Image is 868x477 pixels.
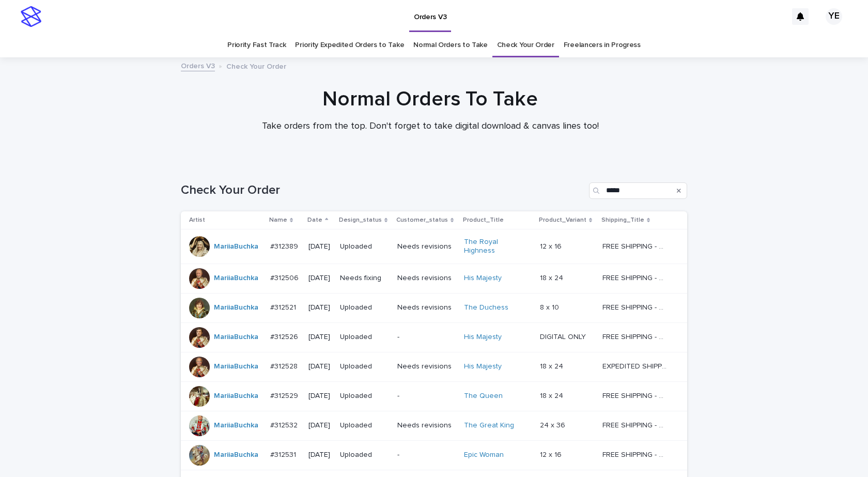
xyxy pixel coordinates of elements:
p: Customer_status [396,214,448,226]
div: YE [826,8,842,25]
a: Priority Fast Track [227,33,286,57]
tr: MariiaBuchka #312521#312521 [DATE]UploadedNeeds revisionsThe Duchess 8 x 108 x 10 FREE SHIPPING -... [181,293,687,322]
p: FREE SHIPPING - preview in 1-2 business days, after your approval delivery will take 5-10 b.d. [602,419,669,430]
p: Needs fixing [340,274,389,283]
p: #312506 [270,272,301,283]
tr: MariiaBuchka #312531#312531 [DATE]Uploaded-Epic Woman 12 x 1612 x 16 FREE SHIPPING - preview in 1... [181,440,687,470]
p: FREE SHIPPING - preview in 1-2 business days, after your approval delivery will take 5-10 b.d. [602,390,669,401]
a: MariiaBuchka [214,451,258,459]
a: Priority Expedited Orders to Take [295,33,404,57]
p: Uploaded [340,303,389,312]
p: - [397,333,456,342]
p: 18 x 24 [540,272,565,283]
a: The Queen [464,392,503,401]
p: Uploaded [340,421,389,430]
p: Date [307,214,322,226]
p: #312521 [270,301,298,312]
p: [DATE] [308,333,332,342]
p: [DATE] [308,421,332,430]
a: Orders V3 [181,59,215,71]
p: #312531 [270,449,298,459]
p: #312389 [270,240,300,251]
tr: MariiaBuchka #312532#312532 [DATE]UploadedNeeds revisionsThe Great King 24 x 3624 x 36 FREE SHIPP... [181,411,687,440]
tr: MariiaBuchka #312528#312528 [DATE]UploadedNeeds revisionsHis Majesty 18 x 2418 x 24 EXPEDITED SHI... [181,352,687,381]
p: 18 x 24 [540,390,565,401]
a: MariiaBuchka [214,303,258,312]
p: [DATE] [308,274,332,283]
p: [DATE] [308,242,332,251]
p: 12 x 16 [540,240,564,251]
p: #312528 [270,360,300,371]
a: MariiaBuchka [214,333,258,342]
a: The Royal Highness [464,238,529,255]
tr: MariiaBuchka #312506#312506 [DATE]Needs fixingNeeds revisionsHis Majesty 18 x 2418 x 24 FREE SHIP... [181,264,687,293]
p: FREE SHIPPING - preview in 1-2 business days, after your approval delivery will take 5-10 b.d. [602,301,669,312]
p: Name [269,214,287,226]
p: 24 x 36 [540,419,567,430]
p: Needs revisions [397,274,456,283]
p: Uploaded [340,362,389,371]
a: Check Your Order [497,33,554,57]
p: Artist [189,214,205,226]
p: FREE SHIPPING - preview in 1-2 business days, after your approval delivery will take 5-10 b.d. [602,240,669,251]
p: FREE SHIPPING - preview in 1-2 business days, after your approval delivery will take 5-10 b.d. [602,272,669,283]
a: His Majesty [464,333,502,342]
p: Product_Variant [539,214,586,226]
a: MariiaBuchka [214,362,258,371]
a: His Majesty [464,362,502,371]
p: Take orders from the top. Don't forget to take digital download & canvas lines too! [224,121,637,132]
a: The Great King [464,421,514,430]
p: FREE SHIPPING - preview in 1-2 business days, after your approval delivery will take 5-10 b.d. [602,331,669,342]
p: Design_status [339,214,382,226]
p: #312529 [270,390,300,401]
p: Needs revisions [397,303,456,312]
p: Product_Title [463,214,504,226]
tr: MariiaBuchka #312526#312526 [DATE]Uploaded-His Majesty DIGITAL ONLYDIGITAL ONLY FREE SHIPPING - p... [181,322,687,352]
a: Normal Orders to Take [413,33,488,57]
p: Needs revisions [397,242,456,251]
a: MariiaBuchka [214,392,258,401]
p: [DATE] [308,451,332,459]
h1: Check Your Order [181,183,585,198]
p: Uploaded [340,333,389,342]
p: Needs revisions [397,362,456,371]
img: stacker-logo-s-only.png [21,6,41,27]
a: MariiaBuchka [214,421,258,430]
p: Uploaded [340,451,389,459]
tr: MariiaBuchka #312389#312389 [DATE]UploadedNeeds revisionsThe Royal Highness 12 x 1612 x 16 FREE S... [181,229,687,264]
a: Epic Woman [464,451,504,459]
a: MariiaBuchka [214,242,258,251]
p: Shipping_Title [601,214,644,226]
p: 12 x 16 [540,449,564,459]
p: - [397,451,456,459]
a: His Majesty [464,274,502,283]
a: Freelancers in Progress [564,33,641,57]
input: Search [589,182,687,199]
p: FREE SHIPPING - preview in 1-2 business days, after your approval delivery will take 5-10 b.d. [602,449,669,459]
p: 18 x 24 [540,360,565,371]
h1: Normal Orders To Take [177,87,684,112]
tr: MariiaBuchka #312529#312529 [DATE]Uploaded-The Queen 18 x 2418 x 24 FREE SHIPPING - preview in 1-... [181,381,687,411]
p: [DATE] [308,362,332,371]
p: EXPEDITED SHIPPING - preview in 1 business day; delivery up to 5 business days after your approval. [602,360,669,371]
p: Check Your Order [226,60,286,71]
p: [DATE] [308,303,332,312]
p: Uploaded [340,392,389,401]
a: MariiaBuchka [214,274,258,283]
p: Uploaded [340,242,389,251]
a: The Duchess [464,303,508,312]
p: #312526 [270,331,300,342]
p: Needs revisions [397,421,456,430]
p: - [397,392,456,401]
p: DIGITAL ONLY [540,331,588,342]
p: [DATE] [308,392,332,401]
p: 8 x 10 [540,301,561,312]
p: #312532 [270,419,300,430]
